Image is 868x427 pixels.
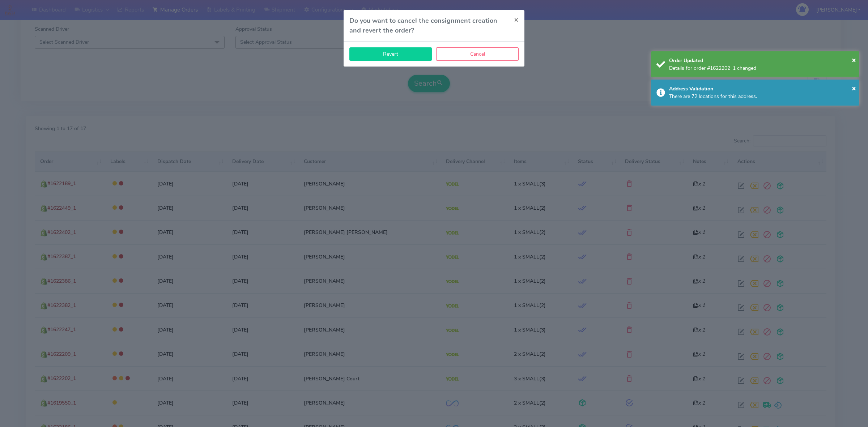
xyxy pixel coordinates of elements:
[852,55,856,65] span: ×
[852,55,856,65] button: Close
[349,16,508,35] h4: Do you want to cancel the consignment creation and revert the order?
[436,47,519,61] button: Cancel
[508,10,524,29] button: Close
[669,64,854,72] div: Details for order #1622202_1 changed
[669,93,854,100] div: There are 72 locations for this address.
[669,57,854,64] div: Order Updated
[852,83,856,93] span: ×
[349,47,432,61] button: Revert
[669,85,854,93] div: Address Validation
[514,14,519,25] span: ×
[852,83,856,94] button: Close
